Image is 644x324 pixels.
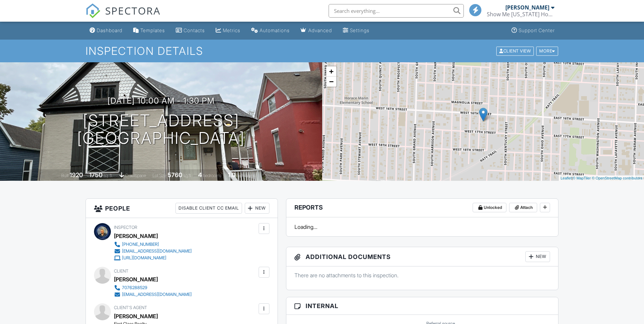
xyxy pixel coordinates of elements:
div: Contacts [184,27,205,33]
p: There are no attachments to this inspection. [294,272,550,279]
a: Leaflet [560,176,572,180]
div: [PHONE_NUMBER] [122,242,159,247]
span: Built [61,173,69,178]
div: [PERSON_NAME] [114,231,158,241]
div: Disable Client CC Email [175,203,242,214]
div: [PERSON_NAME] [114,274,158,284]
span: bedrooms [203,173,221,178]
span: SPECTORA [105,3,161,18]
a: © MapTiler [573,176,591,180]
div: [PERSON_NAME] [505,4,549,11]
h3: [DATE] 10:00 am - 1:30 pm [108,96,215,105]
div: 1.0 [228,171,235,178]
input: Search everything... [329,4,464,18]
a: [PERSON_NAME] [114,311,158,321]
h3: Additional Documents [286,247,558,266]
a: Support Center [509,24,557,37]
div: Show Me Missouri Home Inspections LLC. [487,11,554,18]
a: Advanced [298,24,335,37]
span: Lot Size [152,173,167,178]
span: Client's Agent [114,305,147,310]
a: SPECTORA [86,9,161,23]
a: Dashboard [87,24,125,37]
a: Zoom in [326,66,336,77]
div: Metrics [223,27,240,33]
h3: Internal [286,297,558,315]
div: Templates [140,27,165,33]
span: sq.ft. [183,173,192,178]
div: | [559,175,644,181]
div: Advanced [308,27,332,33]
div: [EMAIL_ADDRESS][DOMAIN_NAME] [122,249,192,254]
span: crawlspace [125,173,146,178]
div: 7076288529 [122,285,147,290]
div: Dashboard [97,27,122,33]
div: New [525,251,550,262]
h1: [STREET_ADDRESS] [GEOGRAPHIC_DATA] [77,112,245,148]
a: Automations (Basic) [248,24,292,37]
div: Client View [496,46,534,56]
a: [EMAIL_ADDRESS][DOMAIN_NAME] [114,248,192,255]
div: Automations [260,27,290,33]
a: [URL][DOMAIN_NAME] [114,255,192,261]
div: New [245,203,269,214]
a: © OpenStreetMap contributors [592,176,642,180]
h1: Inspection Details [86,45,559,57]
div: [URL][DOMAIN_NAME] [122,255,166,261]
a: Settings [340,24,372,37]
a: [PHONE_NUMBER] [114,241,192,248]
div: More [536,46,558,56]
div: 1920 [70,171,83,178]
a: 7076288529 [114,284,192,291]
a: Client View [496,48,535,53]
div: [EMAIL_ADDRESS][DOMAIN_NAME] [122,292,192,297]
span: Client [114,268,128,274]
span: Inspector [114,225,137,230]
a: Contacts [173,24,208,37]
div: 4 [198,171,202,178]
a: Templates [130,24,168,37]
a: Metrics [213,24,243,37]
div: Support Center [519,27,555,33]
h3: People [86,199,278,218]
a: [EMAIL_ADDRESS][DOMAIN_NAME] [114,291,192,298]
span: bathrooms [236,173,256,178]
div: 5760 [168,171,182,178]
a: Zoom out [326,77,336,87]
div: 1750 [89,171,102,178]
img: The Best Home Inspection Software - Spectora [86,3,100,18]
div: Settings [350,27,369,33]
span: sq. ft. [103,173,113,178]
